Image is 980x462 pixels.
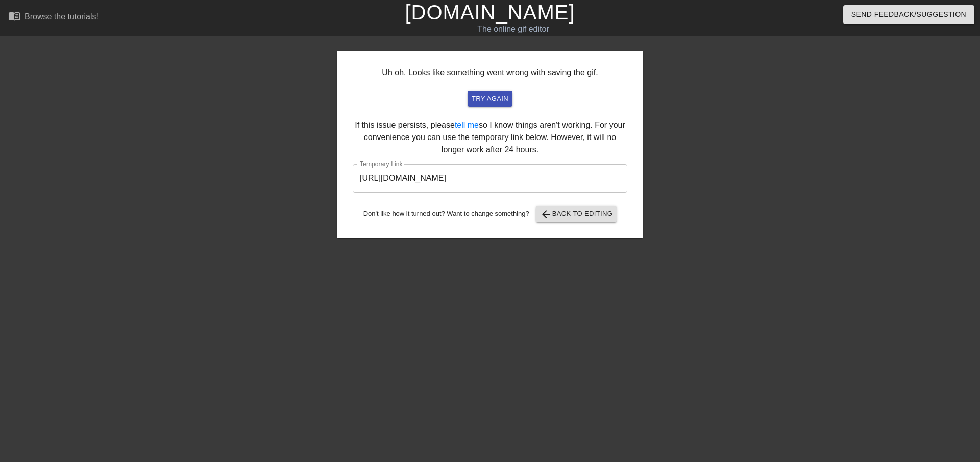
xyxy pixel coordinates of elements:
[540,208,552,220] span: arrow_back
[536,206,617,222] button: Back to Editing
[851,8,966,21] span: Send Feedback/Suggestion
[468,91,512,107] button: try again
[353,206,627,222] div: Don't like how it turned out? Want to change something?
[455,121,479,129] a: tell me
[353,164,627,193] input: bare
[24,12,99,21] div: Browse the tutorials!
[405,1,575,24] a: [DOMAIN_NAME]
[8,10,99,26] a: Browse the tutorials!
[332,23,695,35] div: The online gif editor
[540,208,613,220] span: Back to Editing
[337,51,643,238] div: Uh oh. Looks like something went wrong with saving the gif. If this issue persists, please so I k...
[8,10,20,22] span: menu_book
[472,93,508,105] span: try again
[843,5,974,24] button: Send Feedback/Suggestion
